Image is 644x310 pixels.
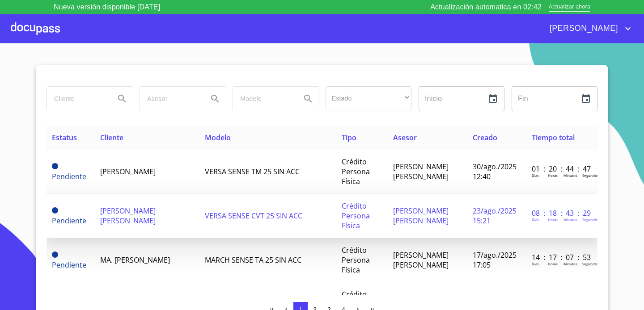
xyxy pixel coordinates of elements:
span: 23/ago./2025 15:21 [473,206,517,226]
span: MA. [PERSON_NAME] [100,255,170,265]
span: Actualizar ahora [549,3,590,12]
p: 14 : 17 : 07 : 53 [532,252,592,262]
p: Segundos [582,217,599,222]
span: VERSA SENSE TM 25 SIN ACC [205,167,300,176]
span: Pendiente [52,207,58,214]
input: search [233,87,294,111]
button: Search [111,88,133,109]
p: Horas [548,217,558,222]
p: Dias [532,217,539,222]
button: Search [297,88,319,109]
span: Pendiente [52,260,86,270]
p: Minutos [563,173,577,178]
span: Tiempo total [532,133,575,142]
span: Pendiente [52,163,58,169]
span: Estatus [52,133,77,142]
button: Search [204,88,226,109]
span: Crédito Persona Física [342,201,370,230]
p: Segundos [582,173,599,178]
span: [PERSON_NAME] [PERSON_NAME] [393,250,449,270]
input: search [47,87,108,111]
span: 30/ago./2025 12:40 [473,162,517,181]
span: [PERSON_NAME] [543,21,623,36]
input: search [140,87,201,111]
span: [PERSON_NAME] [PERSON_NAME] [100,206,156,226]
span: Pendiente [52,216,86,226]
p: Minutos [563,261,577,266]
p: Dias [532,261,539,266]
p: 01 : 20 : 44 : 47 [532,164,592,174]
span: Pendiente [52,172,86,181]
span: 17/ago./2025 17:05 [473,250,517,270]
p: Horas [548,173,558,178]
span: Cliente [100,133,123,142]
span: MARCH SENSE TA 25 SIN ACC [205,255,301,265]
p: Dias [532,173,539,178]
span: Creado [473,133,497,142]
span: Modelo [205,133,231,142]
button: account of current user [543,21,633,36]
span: [PERSON_NAME] [PERSON_NAME] [393,162,449,181]
span: Crédito Persona Física [342,245,370,275]
span: Crédito Persona Física [342,157,370,186]
span: [PERSON_NAME] [PERSON_NAME] [393,206,449,226]
span: Asesor [393,133,417,142]
p: Nueva versión disponible [DATE] [54,2,160,13]
p: Actualización automatica en 02:42 [430,2,542,13]
span: Tipo [342,133,356,142]
span: [PERSON_NAME] [100,167,156,176]
p: 08 : 18 : 43 : 29 [532,208,592,218]
p: Minutos [563,217,577,222]
p: Segundos [582,261,599,266]
span: VERSA SENSE CVT 25 SIN ACC [205,211,302,221]
p: Horas [548,261,558,266]
span: Pendiente [52,251,58,258]
div: ​ [326,86,411,110]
